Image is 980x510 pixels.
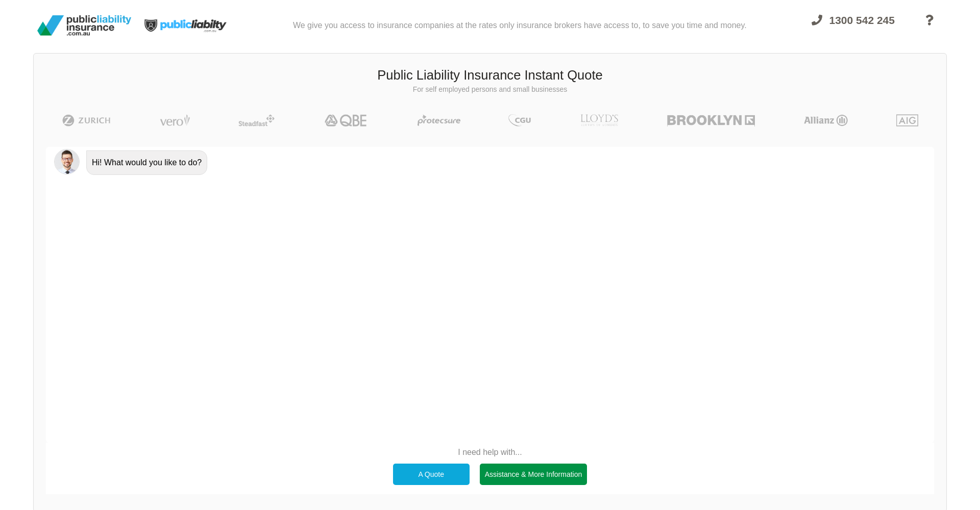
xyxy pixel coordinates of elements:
p: I need help with... [388,447,593,458]
img: CGU | Public Liability Insurance [504,114,535,126]
div: A Quote [393,464,470,485]
span: 1300 542 245 [829,14,895,26]
img: QBE | Public Liability Insurance [318,114,374,126]
img: Vero | Public Liability Insurance [155,114,194,126]
h3: Public Liability Insurance Instant Quote [41,66,939,85]
img: Brooklyn | Public Liability Insurance [663,114,758,126]
img: Public Liability Insurance Light [135,4,237,47]
img: Allianz | Public Liability Insurance [799,114,853,126]
img: LLOYD's | Public Liability Insurance [575,114,624,126]
div: We give you access to insurance companies at the rates only insurance brokers have access to, to ... [293,4,747,47]
img: Steadfast | Public Liability Insurance [234,114,279,126]
img: Protecsure | Public Liability Insurance [413,114,465,126]
div: Assistance & More Information [480,464,587,485]
img: Zurich | Public Liability Insurance [58,114,115,126]
img: AIG | Public Liability Insurance [892,114,922,126]
img: Public Liability Insurance [33,11,135,40]
a: 1300 542 245 [802,8,904,47]
img: Chatbot | PLI [54,149,80,174]
p: For self employed persons and small businesses [41,85,939,95]
div: Hi! What would you like to do? [86,150,207,175]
